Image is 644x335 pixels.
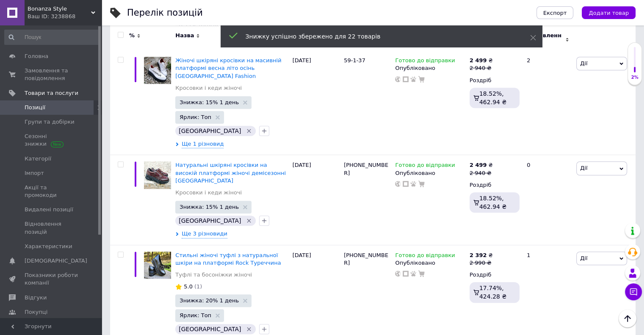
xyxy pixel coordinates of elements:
span: Готово до відправки [395,252,455,261]
span: (1) [194,283,202,290]
span: Дії [580,165,587,171]
span: Готово до відправки [395,57,455,66]
a: Стильні жіночі туфлі з натуральної шкіри на платформі Rock Туреччина [175,252,281,266]
span: Категорії [25,155,51,163]
span: Покупці [25,308,47,316]
a: Натуральні шкіряні кросівки на високій платформі жіночі демісезонні [GEOGRAPHIC_DATA] [175,162,286,183]
span: Bonanza Style [28,5,91,13]
svg: Видалити мітку [246,127,252,134]
span: Імпорт [25,169,44,177]
div: 2 940 ₴ [470,64,493,72]
button: Чат з покупцем [625,283,642,300]
b: 2 392 [470,252,487,258]
span: Замовлення та повідомлення [25,67,78,82]
div: Опубліковано [395,64,465,72]
img: Натуральные кожаные кроссовки на высокой платформе женские демисезонные Турция [144,161,171,188]
span: 18.52%, 462.94 ₴ [479,90,506,105]
span: Знижка: 15% 1 день [180,100,239,105]
span: [PHONE_NUMBER] [344,252,388,266]
span: Експорт [543,10,567,16]
span: Групи та добірки [25,118,75,126]
button: Експорт [536,6,574,19]
span: Ярлик: Топ [180,114,211,120]
span: [GEOGRAPHIC_DATA] [179,127,241,134]
span: 18.52%, 462.94 ₴ [479,195,506,210]
span: 5.0 [184,283,193,290]
div: ₴ [470,161,493,169]
span: Ще 3 різновиди [182,230,227,238]
div: ₴ [470,57,493,64]
span: Назва [175,32,194,39]
div: Роздріб [470,181,520,189]
span: Ярлик: Топ [180,313,211,318]
b: 2 499 [470,162,487,168]
span: [PHONE_NUMBER] [344,162,388,176]
span: [DEMOGRAPHIC_DATA] [25,257,87,265]
span: Знижка: 15% 1 день [180,204,239,210]
span: [GEOGRAPHIC_DATA] [179,217,241,224]
div: [DATE] [290,155,342,245]
div: Опубліковано [395,169,465,177]
div: Опубліковано [395,259,465,267]
span: Ще 1 різновид [182,140,224,148]
input: Пошук [4,30,100,45]
span: Замовлення [527,32,563,47]
span: Відгуки [25,294,47,302]
span: Товари та послуги [25,89,78,97]
span: % [129,32,135,39]
button: Додати товар [582,6,636,19]
span: Позиції [25,104,45,111]
span: [GEOGRAPHIC_DATA] [179,326,241,332]
span: 17.74%, 424.28 ₴ [479,285,506,300]
span: Головна [25,53,48,60]
span: Додати товар [589,10,629,16]
b: 2 499 [470,57,487,64]
div: Роздріб [470,271,520,279]
span: Характеристики [25,243,72,250]
span: Знижка: 20% 1 день [180,298,239,303]
button: Наверх [619,310,636,327]
span: Дії [580,255,587,261]
svg: Видалити мітку [246,326,252,332]
div: 2 [522,50,574,155]
span: Акції та промокоди [25,184,78,199]
div: Ваш ID: 3238868 [28,13,102,20]
div: ₴ [470,252,493,259]
svg: Видалити мітку [246,217,252,224]
a: Жіночі шкіряні кросівки на масивній платформі весна літо осінь [GEOGRAPHIC_DATA] Fashion [175,57,281,79]
span: Сезонні знижки [25,133,78,148]
span: Показники роботи компанії [25,271,78,287]
a: Кросовки і кеди жіночі [175,189,242,197]
div: Знижку успішно збережено для 22 товарів [246,32,509,41]
a: Туфлі та босоніжки жіночі [175,271,252,279]
div: Перелік позицій [127,8,203,17]
div: 2 990 ₴ [470,259,493,267]
div: 2% [628,75,641,80]
span: Відновлення позицій [25,220,78,235]
div: 0 [522,155,574,245]
img: Женские кожаные кроссовки на массивной платформе весна лето осень Турция Fashion [144,57,171,84]
img: Стильные женские туфли из натуральной кожи на платформе Rock Турция [144,252,171,279]
div: Роздріб [470,77,520,84]
span: Готово до відправки [395,162,455,171]
div: [DATE] [290,50,342,155]
span: 59-1-37 [344,57,365,64]
div: 2 940 ₴ [470,169,493,177]
span: Дії [580,60,587,66]
a: Кросовки і кеди жіночі [175,84,242,92]
span: Видалені позиції [25,206,73,213]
